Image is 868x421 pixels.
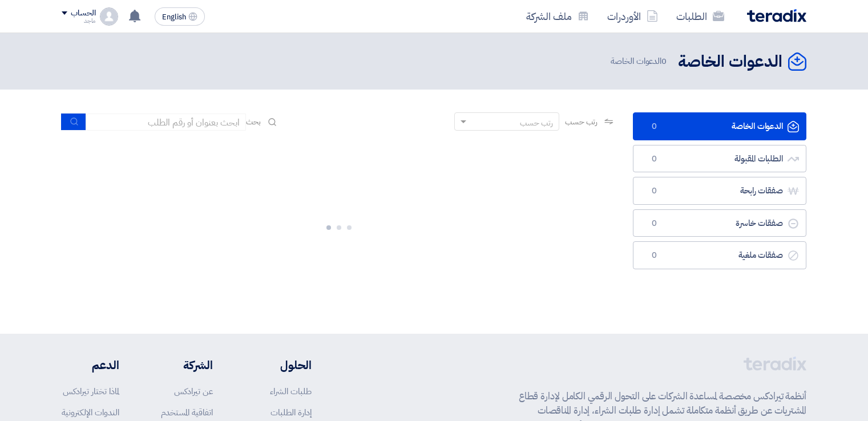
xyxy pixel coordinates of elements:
[271,406,312,419] a: إدارة الطلبات
[611,55,669,68] span: الدعوات الخاصة
[661,55,667,67] span: 0
[667,3,733,30] a: الطلبات
[155,7,205,26] button: English
[647,185,661,197] span: 0
[517,3,598,30] a: ملف الشركة
[86,114,246,131] input: ابحث بعنوان أو رقم الطلب
[633,177,806,205] a: صفقات رابحة0
[647,121,661,132] span: 0
[633,112,806,140] a: الدعوات الخاصة0
[71,9,95,18] div: الحساب
[647,218,661,229] span: 0
[633,241,806,269] a: صفقات ملغية0
[598,3,667,30] a: الأوردرات
[100,7,118,26] img: profile_test.png
[565,116,597,128] span: رتب حسب
[154,357,213,374] li: الشركة
[633,209,806,237] a: صفقات خاسرة0
[62,357,119,374] li: الدعم
[246,116,261,128] span: بحث
[647,250,661,261] span: 0
[270,385,312,398] a: طلبات الشراء
[247,357,312,374] li: الحلول
[678,51,782,73] h2: الدعوات الخاصة
[747,9,806,22] img: Teradix logo
[520,117,553,129] div: رتب حسب
[63,385,119,398] a: لماذا تختار تيرادكس
[633,145,806,173] a: الطلبات المقبولة0
[161,406,213,419] a: اتفاقية المستخدم
[62,406,119,419] a: الندوات الإلكترونية
[162,13,186,21] span: English
[647,153,661,165] span: 0
[62,18,95,24] div: ماجد
[174,385,213,398] a: عن تيرادكس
